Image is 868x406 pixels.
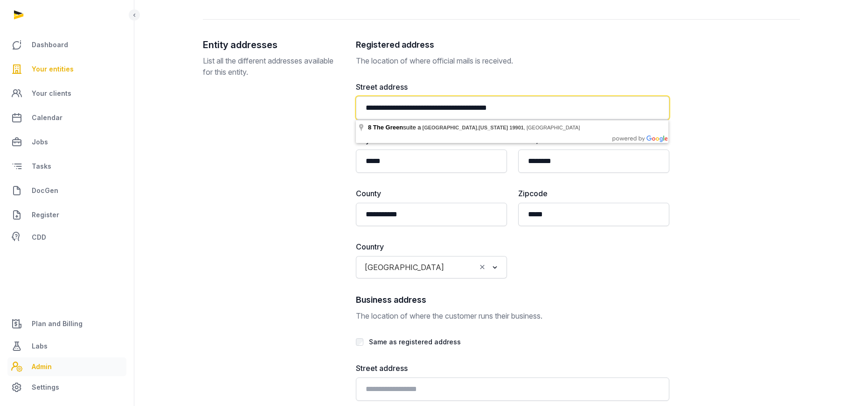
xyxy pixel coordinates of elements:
[7,82,126,105] a: Your clients
[356,241,507,252] label: Country
[7,357,126,376] a: Admin
[7,107,126,129] a: Calendar
[509,125,524,130] span: 19901
[32,112,62,123] span: Calendar
[7,34,126,56] a: Dashboard
[32,39,68,50] span: Dashboard
[479,125,508,130] span: [US_STATE]
[32,341,48,352] span: Labs
[32,88,71,99] span: Your clients
[368,124,422,131] span: suite a
[32,185,58,196] span: DocGen
[203,38,341,51] h2: Entity addresses
[478,261,486,274] button: Clear Selected
[7,58,126,80] a: Your entities
[32,382,59,393] span: Settings
[518,188,669,199] label: Zipcode
[32,209,59,221] span: Register
[32,136,48,148] span: Jobs
[362,261,446,274] span: [GEOGRAPHIC_DATA]
[32,361,52,372] span: Admin
[422,125,477,130] span: [GEOGRAPHIC_DATA]
[356,81,669,93] label: Street address
[7,376,126,399] a: Settings
[203,55,341,78] p: List all the different addresses available for this entity.
[32,161,51,172] span: Tasks
[7,131,126,153] a: Jobs
[32,318,83,329] span: Plan and Billing
[368,124,371,131] span: 8
[7,155,126,178] a: Tasks
[356,310,669,321] p: The location of where the customer runs their business.
[7,179,126,202] a: DocGen
[7,204,126,226] a: Register
[7,335,126,357] a: Labs
[7,313,126,335] a: Plan and Billing
[369,338,461,346] label: Same as registered address
[7,228,126,247] a: CDD
[373,124,403,131] span: The Green
[422,125,580,130] span: , , [GEOGRAPHIC_DATA]
[32,232,46,243] span: CDD
[448,261,476,274] input: Search for option
[356,363,669,374] label: Street address
[356,293,669,306] h2: Business address
[356,38,669,51] h2: Registered address
[356,188,507,199] label: County
[356,55,669,66] p: The location of where official mails is received.
[361,259,502,276] div: Search for option
[32,64,74,75] span: Your entities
